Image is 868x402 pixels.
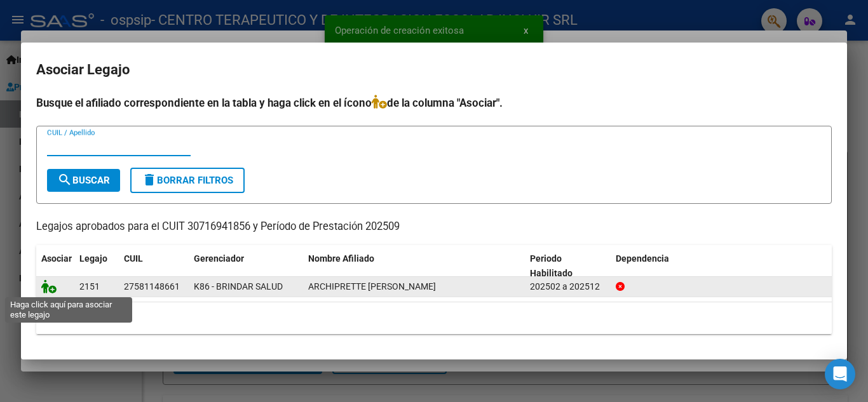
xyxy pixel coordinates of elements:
[57,175,110,186] span: Buscar
[189,245,303,287] datatable-header-cell: Gerenciador
[525,245,611,287] datatable-header-cell: Periodo Habilitado
[130,168,245,193] button: Borrar Filtros
[57,172,72,187] mat-icon: search
[825,359,855,389] div: Open Intercom Messenger
[36,95,832,111] h4: Busque el afiliado correspondiente en la tabla y haga click en el ícono de la columna "Asociar".
[530,253,573,278] span: Periodo Habilitado
[194,281,283,291] span: K86 - BRINDAR SALUD
[124,279,180,294] div: 27581148661
[530,279,606,294] div: 202502 a 202512
[142,172,157,187] mat-icon: delete
[36,58,832,82] h2: Asociar Legajo
[308,253,374,264] span: Nombre Afiliado
[124,253,143,264] span: CUIL
[194,253,244,264] span: Gerenciador
[74,245,119,287] datatable-header-cell: Legajo
[36,219,832,235] p: Legajos aprobados para el CUIT 30716941856 y Período de Prestación 202509
[308,281,436,291] span: ARCHIPRETTE VAZQUEZ ZURI
[47,169,120,192] button: Buscar
[119,245,189,287] datatable-header-cell: CUIL
[616,253,669,264] span: Dependencia
[611,245,832,287] datatable-header-cell: Dependencia
[142,175,233,186] span: Borrar Filtros
[36,302,832,334] div: 1 registros
[36,245,74,287] datatable-header-cell: Asociar
[79,253,107,264] span: Legajo
[41,253,72,264] span: Asociar
[79,281,100,291] span: 2151
[303,245,525,287] datatable-header-cell: Nombre Afiliado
